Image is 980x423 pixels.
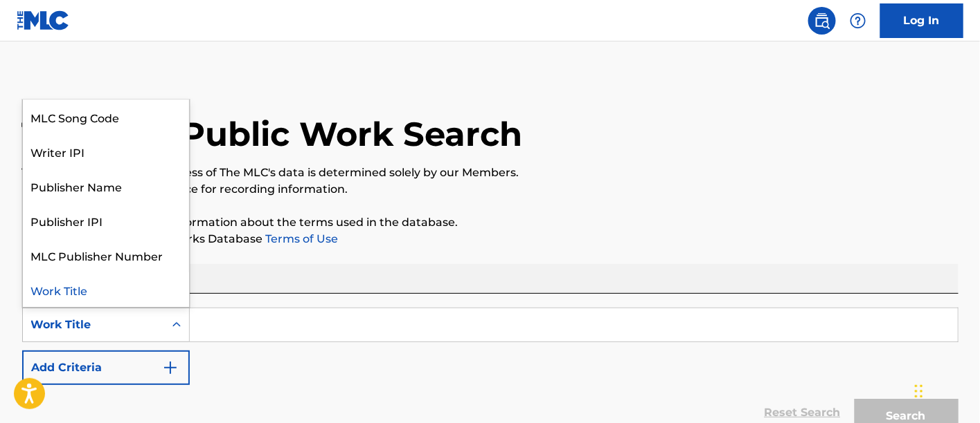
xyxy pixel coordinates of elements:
[23,100,189,134] div: MLC Song Code
[915,370,923,412] div: Drag
[880,3,963,38] a: Log In
[17,10,70,30] img: MLC Logo
[808,7,836,35] a: Public Search
[814,12,830,29] img: search
[263,232,339,245] a: Terms of Use
[844,7,872,35] div: Help
[22,113,523,155] h1: The MLC Public Work Search
[162,359,179,376] img: 9d2ae6d4665cec9f34b9.svg
[23,203,189,238] div: Publisher IPI
[22,350,190,385] button: Add Criteria
[31,317,156,333] div: Work Title
[23,134,189,169] div: Writer IPI
[22,214,959,231] p: Please for more information about the terms used in the database.
[911,357,980,423] iframe: Chat Widget
[22,231,959,247] p: Please review the Musical Works Database
[23,238,189,272] div: MLC Publisher Number
[22,164,959,181] p: The accuracy and completeness of The MLC's data is determined solely by our Members.
[23,272,189,307] div: Work Title
[23,169,189,203] div: Publisher Name
[850,12,866,29] img: help
[22,181,959,198] p: It is not an authoritative source for recording information.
